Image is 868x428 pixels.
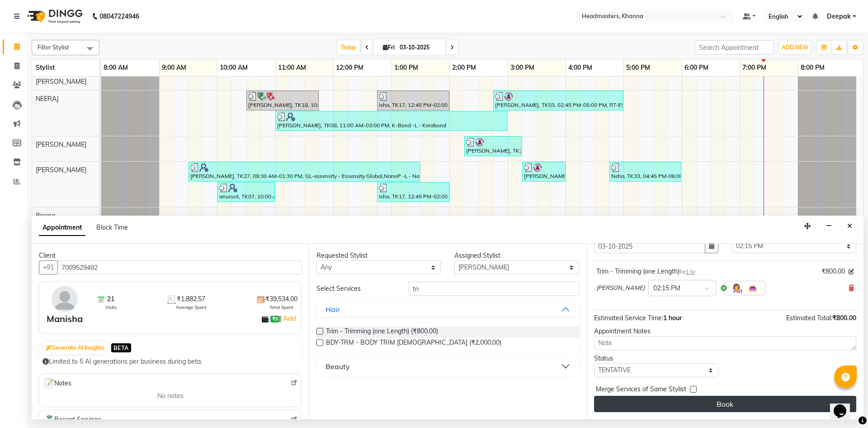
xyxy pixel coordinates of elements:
[42,357,298,366] div: Limited to 5 AI generations per business during beta.
[381,44,397,51] span: Fri
[101,61,130,74] a: 8:00 AM
[740,61,769,74] a: 7:00 PM
[747,283,758,293] img: Interior.png
[43,414,101,425] span: Recent Services
[218,183,274,201] div: anuroot, TK07, 10:00 AM-11:00 AM, H-SPA - FIBRE - Premium hair spa service - Fibre Clinix
[310,284,401,293] div: Select Services
[39,220,85,236] span: Appointment
[105,304,117,311] span: Visits
[326,327,438,338] span: Trim - Trimming (one Length) (₹800.00)
[270,316,280,323] span: ₹0
[832,314,856,322] span: ₹800.00
[325,361,350,372] div: Beauty
[276,61,308,74] a: 11:00 AM
[782,44,808,51] span: ADD NEW
[594,314,663,322] span: Estimated Service Time:
[679,269,695,275] small: for
[843,219,856,233] button: Close
[325,304,340,315] div: Hair
[594,396,856,412] button: Book
[596,284,645,293] span: [PERSON_NAME]
[176,304,207,311] span: Average Spent
[36,166,86,174] span: [PERSON_NAME]
[107,294,114,304] span: 21
[596,385,686,396] span: Merge Services of Same Stylist
[830,392,859,419] iframe: chat widget
[378,92,448,109] div: isha, TK17, 12:45 PM-02:00 PM, RT-ES - Essensity Root Touchup(one inch only)
[39,260,58,274] button: +91
[624,61,652,74] a: 5:00 PM
[663,314,682,322] span: 1 hour
[39,251,302,260] div: Client
[177,294,205,304] span: ₹1,882.57
[320,301,575,317] button: Hair
[378,183,448,201] div: isha, TK17, 12:45 PM-02:00 PM, RT-ES - Essensity Root Touchup(one inch only)
[36,95,59,103] span: NEERAJ
[96,223,128,231] span: Block Time
[36,140,86,149] span: [PERSON_NAME]
[821,267,845,276] span: ₹800.00
[397,41,442,54] input: 2025-10-03
[454,251,579,260] div: Assigned Stylist
[38,43,69,51] span: Filter Stylist
[217,61,250,74] a: 10:00 AM
[57,260,302,274] input: Search by Name/Mobile/Email/Code
[686,269,695,275] span: 1 hr
[247,92,318,109] div: [PERSON_NAME], TK18, 10:30 AM-11:45 AM, RT-ES - Essensity Root Touchup(one inch only)
[36,77,86,86] span: [PERSON_NAME]
[594,354,718,363] div: Status
[392,61,420,74] a: 1:00 PM
[189,163,419,180] div: [PERSON_NAME], TK27, 09:30 AM-01:30 PM, GL-essensity - Essensity Global,NanoP -L - Nanoplastia
[320,358,575,375] button: Beauty
[494,92,623,109] div: [PERSON_NAME], TK03, 02:45 PM-05:00 PM, RT-ES - Essensity Root Touchup(one inch only),Trim - Trim...
[265,294,297,304] span: ₹39,534.00
[610,163,680,180] div: Neha, TK33, 04:45 PM-06:00 PM, RT-ES - Essensity Root Touchup(one inch only)
[695,40,774,54] input: Search Appointment
[409,282,579,296] input: Search by service name
[36,212,55,220] span: Prerna
[160,61,189,74] a: 9:00 AM
[276,112,506,130] div: [PERSON_NAME], TK08, 11:00 AM-03:00 PM, K-Bond -L - Kerabond
[508,61,537,74] a: 3:00 PM
[682,61,711,74] a: 6:00 PM
[43,378,71,390] span: Notes
[827,12,851,21] span: Deepak
[798,61,827,74] a: 8:00 PM
[786,314,832,322] span: Estimated Total:
[157,391,184,401] span: No notes
[111,343,131,352] span: BETA
[594,239,705,253] input: yyyy-mm-dd
[450,61,478,74] a: 2:00 PM
[43,341,107,354] button: Generate AI Insights
[269,304,293,311] span: Total Spent
[52,286,78,312] img: avatar
[47,312,83,326] div: Manisha
[282,313,297,324] a: Add
[731,283,742,293] img: Hairdresser.png
[596,267,695,276] div: Trim - Trimming (one Length)
[849,269,854,274] i: Edit price
[316,251,441,260] div: Requested Stylist
[465,138,521,155] div: [PERSON_NAME], TK24, 02:15 PM-03:15 PM, MUMAC-PARTY - MAC - PARTY
[779,41,811,54] button: ADD NEW
[566,61,594,74] a: 4:00 PM
[326,338,501,349] span: BDY-TRM - BODY TRIM [DEMOGRAPHIC_DATA] (₹2,000.00)
[337,40,360,54] span: Today
[594,327,856,336] div: Appointment Notes
[280,313,297,324] span: |
[36,63,55,72] span: Stylist
[334,61,366,74] a: 12:00 PM
[523,163,565,180] div: [PERSON_NAME], TK24, 03:15 PM-04:00 PM, HD - Hair Do
[99,4,139,29] b: 08047224946
[23,4,85,29] img: logo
